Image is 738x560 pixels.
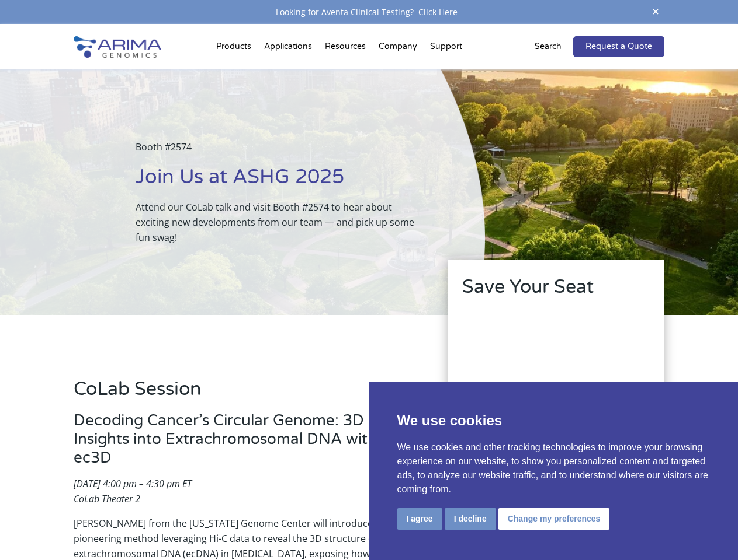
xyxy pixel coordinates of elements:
button: Change my preferences [498,508,610,530]
h3: Decoding Cancer’s Circular Genome: 3D Insights into Extrachromosomal DNA with ec3D [74,411,415,476]
h2: CoLab Session [74,376,415,411]
p: Search [535,39,562,54]
p: We use cookies and other tracking technologies to improve your browsing experience on our website... [397,440,711,496]
h2: Save Your Seat [462,274,650,309]
p: Attend our CoLab talk and visit Booth #2574 to hear about exciting new developments from our team... [136,199,426,245]
p: We use cookies [397,410,711,431]
p: Booth #2574 [136,139,426,164]
button: I agree [397,508,442,530]
em: [DATE] 4:00 pm – 4:30 pm ET [74,477,192,490]
h1: Join Us at ASHG 2025 [136,164,426,199]
button: I decline [445,508,496,530]
img: Arima-Genomics-logo [74,36,161,58]
a: Click Here [414,6,462,17]
div: Looking for Aventa Clinical Testing? [74,5,664,20]
em: CoLab Theater 2 [74,492,140,505]
a: Request a Quote [573,36,664,57]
